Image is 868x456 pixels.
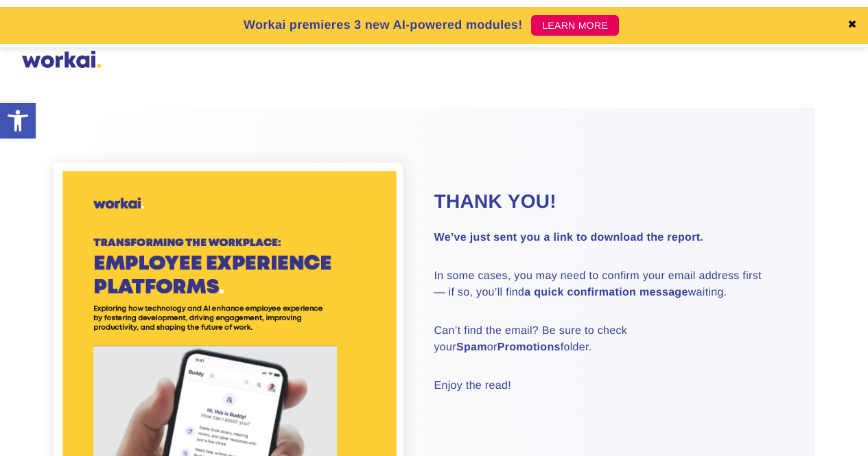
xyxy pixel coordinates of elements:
a: LEARN MORE [531,15,619,36]
strong: a quick confirmation message [524,287,688,298]
p: Workai premieres 3 new AI-powered modules! [244,16,523,34]
strong: Spam [456,341,487,353]
strong: Promotions [497,341,561,353]
a: ✖ [847,20,857,31]
p: Enjoy the read! [434,378,781,394]
p: Can’t find the email? Be sure to check your or folder. [434,323,781,356]
h2: Thank you! [434,189,781,215]
strong: We’ve just sent you a link to download the report. [434,232,704,243]
p: In some cases, you may need to confirm your email address first — if so, you’ll find waiting. [434,268,781,301]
